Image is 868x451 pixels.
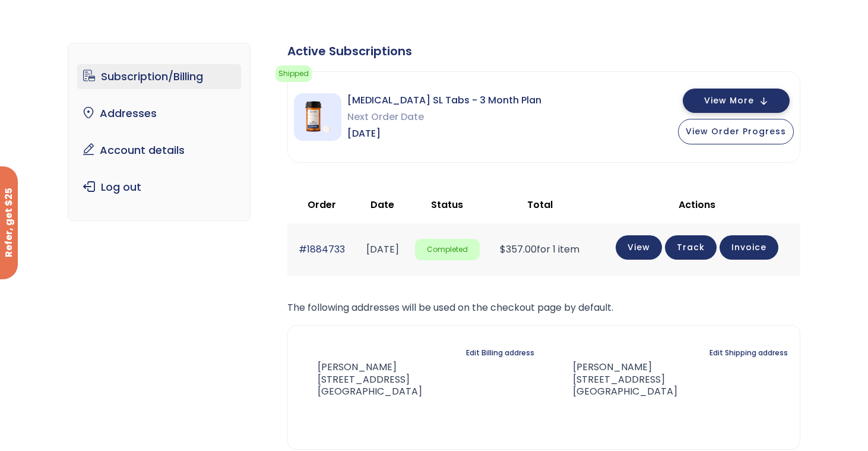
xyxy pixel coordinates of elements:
[679,198,715,212] span: Actions
[616,235,662,260] a: View
[527,198,553,212] span: Total
[347,125,541,142] span: [DATE]
[431,198,463,212] span: Status
[683,89,790,113] button: View More
[466,345,534,361] a: Edit Billing address
[709,345,788,361] a: Edit Shipping address
[500,242,537,256] span: 357.00
[554,361,677,398] address: [PERSON_NAME] [STREET_ADDRESS] [GEOGRAPHIC_DATA]
[678,119,794,144] button: View Order Progress
[366,242,399,256] time: [DATE]
[370,198,394,212] span: Date
[486,223,594,275] td: for 1 item
[665,235,717,260] a: Track
[287,43,800,59] div: Active Subscriptions
[299,242,345,256] a: #1884733
[77,175,242,200] a: Log out
[68,43,251,221] nav: Account pages
[686,125,786,137] span: View Order Progress
[77,64,242,89] a: Subscription/Billing
[347,92,541,109] span: [MEDICAL_DATA] SL Tabs - 3 Month Plan
[308,198,336,212] span: Order
[347,109,541,125] span: Next Order Date
[287,299,800,316] p: The following addresses will be used on the checkout page by default.
[704,97,754,105] span: View More
[720,235,778,260] a: Invoice
[77,138,242,163] a: Account details
[415,239,480,261] span: Completed
[275,65,312,82] span: Shipped
[294,93,341,141] img: Sermorelin SL Tabs - 3 Month Plan
[77,101,242,126] a: Addresses
[300,361,422,398] address: [PERSON_NAME] [STREET_ADDRESS] [GEOGRAPHIC_DATA]
[500,242,506,256] span: $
